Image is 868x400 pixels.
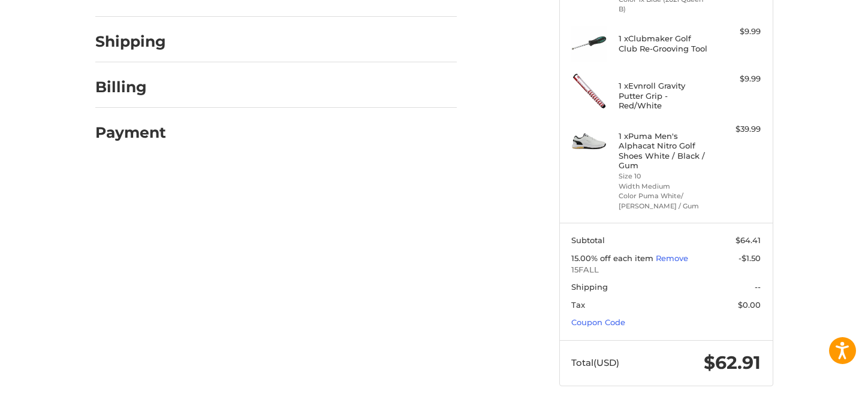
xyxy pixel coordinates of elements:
div: $39.99 [713,123,761,135]
span: -- [755,282,761,292]
span: Subtotal [571,235,605,245]
h4: 1 x Clubmaker Golf Club Re-Grooving Tool [619,34,710,53]
h4: 1 x Evnroll Gravity Putter Grip - Red/White [619,81,710,110]
span: 15FALL [571,264,761,276]
li: Width Medium [619,181,710,192]
li: Size 10 [619,171,710,181]
span: 15.00% off each item [571,253,656,263]
h2: Payment [95,123,166,142]
div: $9.99 [713,73,761,85]
h2: Shipping [95,32,166,51]
span: Shipping [571,282,608,292]
a: Remove [656,253,688,263]
a: Coupon Code [571,317,625,327]
span: Total (USD) [571,357,619,368]
span: $64.41 [736,235,761,245]
div: $9.99 [713,26,761,38]
span: $62.91 [704,351,761,374]
li: Color Puma White/ [PERSON_NAME] / Gum [619,191,710,211]
span: Tax [571,300,585,310]
span: $0.00 [738,300,761,310]
h2: Billing [95,78,165,96]
h4: 1 x Puma Men's Alphacat Nitro Golf Shoes White / Black / Gum [619,131,710,170]
span: -$1.50 [739,253,761,263]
